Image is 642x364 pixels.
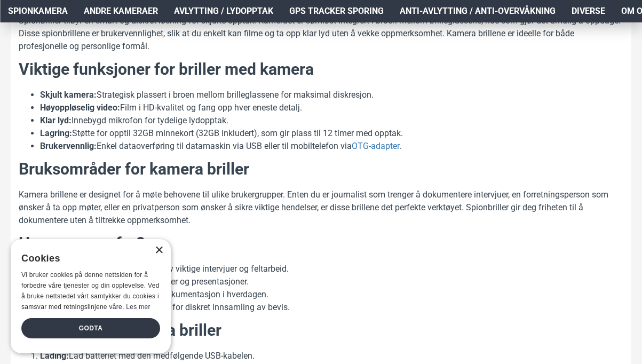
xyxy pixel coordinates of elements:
[19,158,623,180] h2: Bruksområder for kamera briller
[40,301,623,314] li: Et essensielt verktøy for diskret innsamling av bevis.
[19,319,623,342] h2: Slik bruker du kamera briller
[21,247,153,270] div: Cookies
[40,128,72,138] strong: Lagring:
[40,140,623,153] li: Enkel dataoverføring til datamaskin via USB eller til mobiltelefon via .
[40,89,623,101] li: Strategisk plassert i broen mellom brilleglassene for maksimal diskresjon.
[40,115,72,125] strong: Klar lyd:
[21,318,160,338] div: Godta
[400,5,556,18] span: Anti-avlytting / Anti-overvåkning
[84,5,158,18] span: Andre kameraer
[21,271,160,310] span: Vi bruker cookies på denne nettsiden for å forbedre våre tjenester og din opplevelse. Ved å bruke...
[40,351,69,361] b: Lading:
[19,14,623,53] p: Spionbriller tilbyr en smart og diskret løsning for skjulte opptak. Kameraet er sømløst integrert...
[8,5,68,18] span: Spionkamera
[40,127,623,140] li: Støtte for opptil 32GB minnekort (32GB inkludert), som gir plass til 12 timer med opptak.
[40,275,623,288] li: For opptak av møter og presentasjoner.
[40,101,623,114] li: Film i HD-kvalitet og fang opp hver eneste detalj.
[352,140,400,153] a: OTG-adapter
[40,102,120,113] strong: Høyoppløselig video:
[19,188,623,227] p: Kamera brillene er designet for å møte behovene til ulike brukergrupper. Enten du er journalist s...
[40,350,623,362] li: Lad batteriet med den medfølgende USB-kabelen.
[19,58,623,81] h2: Viktige funksjoner for briller med kamera
[40,288,623,301] li: For sikkerhet og dokumentasjon i hverdagen.
[19,232,623,255] h2: Hvem passer for?
[174,5,273,18] span: Avlytting / Lydopptak
[572,5,605,18] span: Diverse
[155,247,163,255] div: Close
[40,90,97,100] strong: Skjult kamera:
[40,141,97,151] strong: Brukervennlig:
[126,303,150,311] a: Les mer, opens a new window
[40,263,623,275] li: For dokumentasjon av viktige intervjuer og feltarbeid.
[40,114,623,127] li: Innebygd mikrofon for tydelige lydopptak.
[289,5,384,18] span: GPS Tracker Sporing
